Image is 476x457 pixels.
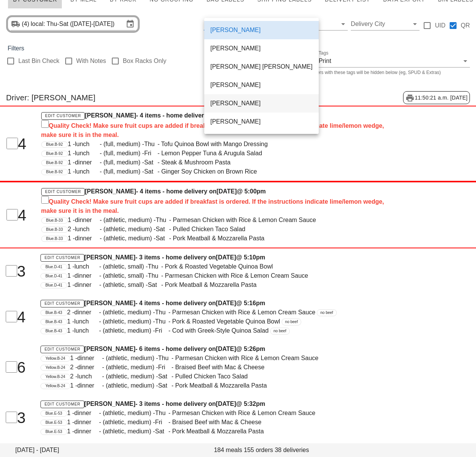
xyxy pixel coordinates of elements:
span: Blue.B-33 [46,218,63,223]
span: Blue.B-43 [45,319,62,325]
span: dinner [75,158,100,167]
span: dinner [74,427,99,436]
span: Edit Customer [44,347,81,351]
span: 1 - - (full, medium) - - Steak & Mushroom Pasta [68,159,231,166]
span: dinner [75,216,100,225]
span: dinner [77,363,102,372]
div: [PERSON_NAME] [210,45,313,52]
a: Edit Customer [40,346,84,353]
a: Edit Customer [40,401,84,408]
span: dinner [74,409,99,418]
span: Sat [156,225,169,234]
div: [PERSON_NAME] [PERSON_NAME] [210,63,313,70]
span: lunch [75,149,100,158]
span: 2 - - (athletic, medium) - - Pulled Chicken Taco Salad [70,373,248,380]
span: Blue.D-41 [45,283,62,288]
span: Thu [156,216,169,225]
span: lunch [75,225,100,234]
span: Sat [158,372,171,381]
span: 1 - - (athletic, small) - - Parmesan Chicken with Rice & Lemon Cream Sauce [67,272,308,279]
div: [PERSON_NAME] [210,118,313,125]
span: Yellow.B-24 [45,383,65,389]
span: 2 - - (athletic, medium) - - Parmesan Chicken with Rice & Lemon Cream Sauce [67,309,315,315]
h4: [PERSON_NAME] - 4 items - home delivery on [41,111,395,140]
div: [PERSON_NAME]Clear Filter by driver [204,18,276,30]
span: dinner [74,271,99,280]
span: dinner [74,280,99,290]
a: Edit Customer [40,254,84,262]
span: Blue.B-43 [45,328,62,334]
span: @ 5:00pm [237,188,266,195]
span: Blue.B-33 [46,227,63,232]
span: lunch [74,262,99,271]
span: lunch [74,317,99,326]
span: Thu [155,409,168,418]
span: @ 5:32pm [236,401,265,407]
span: 1 - - (full, medium) - - Ginger Soy Chicken on Brown Rice [68,168,257,175]
div: [PERSON_NAME] [210,81,313,89]
span: [DATE] [216,188,237,195]
span: 1 - - (athletic, medium) - - Pork Meatball & Mozzarella Pasta [67,428,264,434]
span: Blue.D-41 [45,264,62,270]
span: lunch [75,167,100,176]
span: Blue.E-53 [45,420,62,425]
div: Quality Check! Make sure fruit cups are added if breakfast is ordered. If the instructions indica... [41,120,395,140]
span: [DATE] [216,254,236,261]
span: Blue.B-92 [46,151,63,156]
div: 11:50:21 a.m. [DATE] [403,91,470,104]
span: Thu [144,140,158,149]
span: 1 - - (athletic, medium) - - Parmesan Chicken with Rice & Lemon Cream Sauce [67,410,315,416]
span: dinner [77,381,102,390]
span: Sat [156,234,169,243]
span: Edit Customer [44,301,81,306]
span: 2 - - (athletic, medium) - - Pulled Chicken Taco Salad [68,226,245,232]
span: @ 5:26pm [236,346,265,352]
span: lunch [77,372,102,381]
span: @ 5:10pm [236,254,265,261]
span: Blue.B-43 [45,310,62,315]
span: [DATE] [216,346,236,352]
div: Exclude TagsDoNotPrint [301,55,470,67]
span: Edit Customer [45,114,81,118]
div: (4) [22,20,31,28]
span: Yellow.B-24 [45,365,65,370]
h4: [PERSON_NAME] - 4 items - home delivery on [41,187,395,216]
span: Thu [155,308,168,317]
span: 1 - - (full, medium) - - Lemon Pepper Tuna & Arugula Salad [68,150,262,156]
span: Blue.E-53 [45,411,62,416]
span: Fri [158,363,171,372]
span: dinner [77,354,102,363]
a: Edit Customer [40,300,84,307]
span: 1 - - (athletic, medium) - - Pork & Roasted Vegetable Quinoa Bowl [67,318,280,325]
span: dinner [74,308,99,317]
span: Blue.D-41 [45,274,62,279]
div: Quality Check! Make sure fruit cups are added if breakfast is ordered. If the instructions indica... [41,196,395,216]
div: [PERSON_NAME] [210,100,313,107]
span: Thu [148,262,161,271]
a: Edit Customer [41,112,85,120]
label: With Notes [76,57,106,65]
span: 1 - - (athletic, medium) - - Parmesan Chicken with Rice & Lemon Cream Sauce [68,217,316,223]
span: Edit Customer [44,256,81,260]
h4: [PERSON_NAME] - 4 items - home delivery on [40,299,395,308]
h4: [PERSON_NAME] - 3 items - home delivery on [40,399,395,409]
span: Sat [144,158,158,167]
span: Edit Customer [45,190,81,194]
span: 1 - - (athletic, medium) - - Cod with Greek-Style Quinoa Salad [67,327,269,334]
span: Yellow.B-24 [45,356,65,361]
span: Fri [155,418,168,427]
label: QR [461,22,470,29]
span: Fri [155,326,168,335]
span: Blue.B-92 [46,169,63,175]
span: Blue.B-92 [46,142,63,147]
span: 1 - - (athletic, medium) - - Pork Meatball & Mozzarella Pasta [68,235,265,241]
span: 1 - - (athletic, small) - - Pork Meatball & Mozzarella Pasta [67,282,257,288]
label: Last Bin Check [18,57,60,65]
span: 1 - - (athletic, medium) - - Parmesan Chicken with Rice & Lemon Cream Sauce [70,355,318,361]
span: dinner [74,418,99,427]
h4: [PERSON_NAME] - 3 items - home delivery on [40,253,395,262]
span: Edit Customer [44,402,81,406]
span: Sat [158,381,171,390]
span: 1 - - (full, medium) - - Tofu Quinoa Bowl with Mango Dressing [68,141,268,147]
h4: [PERSON_NAME] - 6 items - home delivery on [40,344,395,354]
